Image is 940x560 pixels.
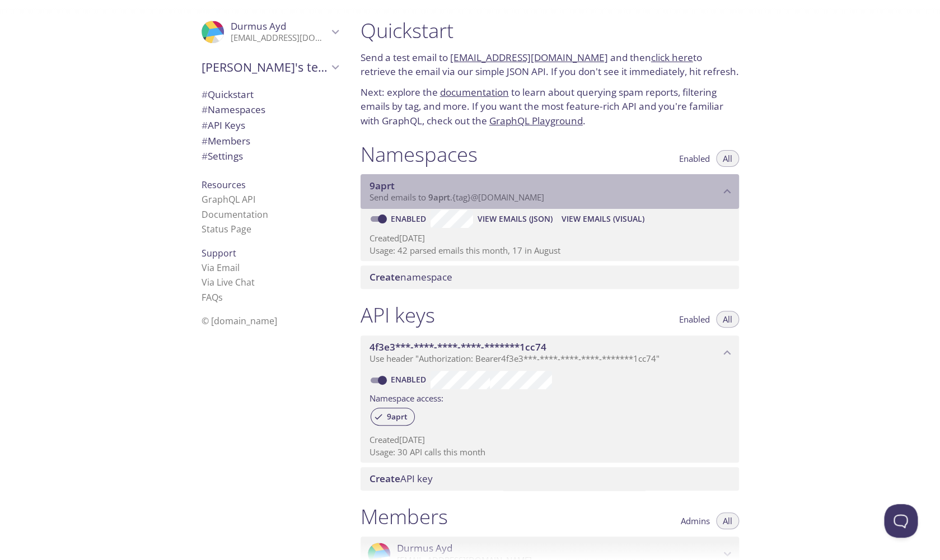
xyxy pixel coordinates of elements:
span: Create [370,472,400,485]
a: GraphQL Playground [489,114,583,127]
span: API key [370,472,433,485]
p: Usage: 30 API calls this month [370,446,730,458]
div: 9aprt [371,408,415,426]
span: [PERSON_NAME]'s team [202,59,328,75]
div: API Keys [193,118,347,133]
a: Documentation [202,208,268,221]
span: View Emails (Visual) [562,212,644,226]
h1: Quickstart [361,18,739,43]
p: Next: explore the to learn about querying spam reports, filtering emails by tag, and more. If you... [361,85,739,128]
span: Create [370,270,400,283]
button: View Emails (Visual) [557,210,649,228]
div: Members [193,133,347,149]
span: View Emails (JSON) [478,212,553,226]
button: All [716,150,739,167]
a: click here [651,51,693,64]
button: View Emails (JSON) [473,210,557,228]
p: Send a test email to and then to retrieve the email via our simple JSON API. If you don't see it ... [361,50,739,79]
span: # [202,88,208,101]
span: Settings [202,150,243,162]
a: Enabled [389,213,431,224]
a: [EMAIL_ADDRESS][DOMAIN_NAME] [450,51,608,64]
h1: Members [361,504,448,529]
button: Enabled [672,311,717,328]
p: [EMAIL_ADDRESS][DOMAIN_NAME] [231,32,328,44]
p: Created [DATE] [370,232,730,244]
div: Create API Key [361,467,739,491]
div: Durmus Ayd [193,13,347,50]
div: Create namespace [361,265,739,289]
div: Namespaces [193,102,347,118]
a: FAQ [202,291,223,304]
div: 9aprt namespace [361,174,739,209]
button: Enabled [672,150,717,167]
a: Status Page [202,223,251,235]
button: All [716,512,739,529]
a: documentation [440,86,509,99]
span: # [202,134,208,147]
span: namespace [370,270,452,283]
span: Support [202,247,236,259]
p: Usage: 42 parsed emails this month, 17 in August [370,245,730,256]
span: Namespaces [202,103,265,116]
span: © [DOMAIN_NAME] [202,315,277,327]
button: Admins [674,512,717,529]
span: Resources [202,179,246,191]
a: Enabled [389,374,431,385]
span: # [202,119,208,132]
button: All [716,311,739,328]
span: API Keys [202,119,245,132]
span: 9aprt [380,412,414,422]
span: 9aprt [370,179,395,192]
div: Durmus's team [193,53,347,82]
span: Members [202,134,250,147]
a: Via Email [202,262,240,274]
iframe: Help Scout Beacon - Open [884,504,918,538]
span: Send emails to . {tag} @[DOMAIN_NAME] [370,192,544,203]
div: Team Settings [193,148,347,164]
span: # [202,150,208,162]
a: Via Live Chat [202,276,255,288]
h1: Namespaces [361,142,478,167]
h1: API keys [361,302,435,328]
label: Namespace access: [370,389,443,405]
div: Quickstart [193,87,347,102]
span: 9aprt [428,192,450,203]
span: Quickstart [202,88,254,101]
span: # [202,103,208,116]
span: Durmus Ayd [231,20,286,32]
a: GraphQL API [202,193,255,206]
p: Created [DATE] [370,434,730,446]
span: s [218,291,223,304]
